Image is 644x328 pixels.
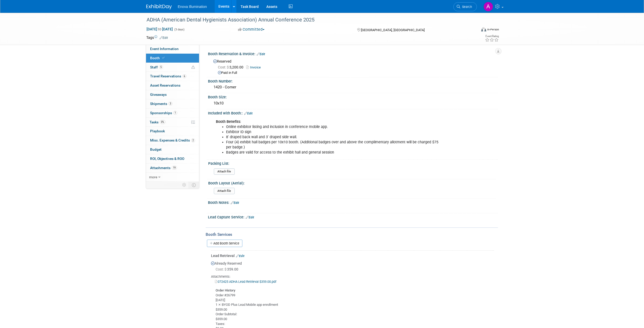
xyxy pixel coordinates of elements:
[174,28,185,31] span: (3 days)
[146,136,199,145] a: Misc. Expenses & Credits2
[236,27,267,32] button: Committed
[206,232,498,237] div: Booth Services
[159,65,163,69] span: 5
[182,74,186,78] span: 6
[460,5,472,9] span: Search
[145,15,469,25] div: ADHA (American Dental Hygienists Association) Annual Conference 2025
[146,109,199,118] a: Sponsorships1
[150,157,184,161] span: ROI, Objectives & ROO
[146,127,199,136] a: Playbook
[226,140,439,150] li: Four (4) exhibit hall badges per 10x10 booth. (Additional badges over and above the complimentary...
[487,28,499,31] div: In-Person
[149,175,157,179] span: more
[212,83,494,91] div: 1420 - Corner
[226,150,439,155] li: Badges are valid for access to the exhibit hall and general session
[208,179,496,186] div: Booth Layout (Aerial):
[146,81,199,90] a: Asset Reservations
[146,72,199,81] a: Travel Reservations6
[150,92,167,97] span: Giveaways
[162,56,165,59] i: Booth reservation complete
[481,27,486,31] img: Format-Inperson.png
[146,27,173,31] span: [DATE] [DATE]
[173,111,177,115] span: 1
[218,65,229,69] span: Cost: $
[212,99,494,107] div: 10x10
[216,120,241,124] b: Booth Benefits:
[447,27,499,34] div: Event Format
[180,182,189,188] td: Personalize Event Tab Strip
[150,111,177,115] span: Sponsorships
[146,145,199,154] a: Budget
[150,138,195,142] span: Misc. Expenses & Credits
[211,253,494,258] div: Lead Retrieval
[212,57,494,75] div: Reserved
[150,102,172,106] span: Shipments
[150,166,177,170] span: Attachments
[146,54,199,63] a: Booth
[146,63,199,72] a: Staff5
[208,213,498,220] div: Lead Capture Service:
[157,27,162,31] span: to
[216,267,227,271] span: Cost: $
[453,2,477,11] a: Search
[485,35,499,38] div: Event Rating
[191,138,195,142] span: 2
[150,47,179,51] span: Event Information
[216,288,235,292] b: Order History
[208,160,496,166] div: Packing List:
[150,56,166,60] span: Booth
[218,65,245,69] span: 3,200.00
[146,154,199,163] a: ROI, Objectives & ROO
[150,83,180,87] span: Asset Reservations
[150,74,186,78] span: Travel Reservations
[150,147,162,151] span: Budget
[146,35,168,40] td: Tags
[160,120,165,124] span: 0%
[244,112,253,115] a: Edit
[208,199,498,205] div: Booth Notes:
[146,118,199,127] a: Tasks0%
[189,182,199,188] td: Toggle Event Tabs
[215,280,276,284] a: 072425 ADHA Lead Retrieval $359.00.pdf
[208,93,498,100] div: Booth Size:
[231,201,239,205] a: Edit
[226,124,439,130] li: Online exhibitor listing and inclusion in conference mobile app.
[146,44,199,53] a: Event Information
[211,274,494,279] div: Attachments:
[236,254,244,258] a: Edit
[246,216,254,219] a: Edit
[246,65,263,69] a: Invoice
[160,36,168,40] a: Edit
[146,4,172,9] img: ExhibitDay
[216,267,240,271] span: 359.00
[150,65,163,69] span: Staff
[226,135,439,140] li: 8' draped back wall and 3' draped side wall.
[146,99,199,108] a: Shipments3
[226,130,439,135] li: Exhibtor ID sign
[146,163,199,172] a: Attachments19
[150,129,165,133] span: Playbook
[208,50,498,57] div: Booth Reservation & Invoice:
[150,120,165,124] span: Tasks
[178,5,207,9] span: Enova Illumination
[218,71,494,75] div: Paid in Full
[361,28,425,32] span: [GEOGRAPHIC_DATA], [GEOGRAPHIC_DATA]
[207,240,242,247] a: Add Booth Service
[483,2,493,11] img: Abby Nelson
[146,90,199,99] a: Giveaways
[172,166,177,170] span: 19
[168,102,172,106] span: 3
[208,77,498,84] div: Booth Number:
[146,173,199,182] a: more
[208,109,498,116] div: Included with Booth::
[257,52,265,56] a: Edit
[191,65,195,70] span: Potential Scheduling Conflict -- at least one attendee is tagged in another overlapping event.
